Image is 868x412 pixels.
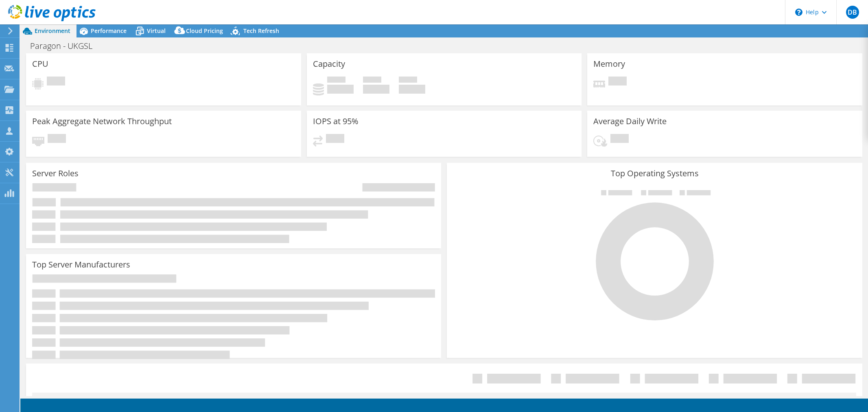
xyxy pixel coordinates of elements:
[327,85,354,94] h4: 0 GiB
[846,6,859,19] span: DB
[32,59,48,68] h3: CPU
[47,77,65,88] span: Pending
[593,59,625,68] h3: Memory
[608,77,627,88] span: Pending
[795,9,802,16] svg: \n
[326,134,344,145] span: Pending
[399,85,425,94] h4: 0 GiB
[186,27,223,35] span: Cloud Pricing
[453,169,856,178] h3: Top Operating Systems
[32,169,79,178] h3: Server Roles
[147,27,166,35] span: Virtual
[91,27,127,35] span: Performance
[327,77,345,85] span: Used
[363,77,381,85] span: Free
[32,260,130,269] h3: Top Server Manufacturers
[610,134,629,145] span: Pending
[313,117,359,126] h3: IOPS at 95%
[35,27,70,35] span: Environment
[313,59,345,68] h3: Capacity
[363,85,389,94] h4: 0 GiB
[399,77,417,85] span: Total
[26,42,105,50] h1: Paragon - UKGSL
[243,27,279,35] span: Tech Refresh
[593,117,667,126] h3: Average Daily Write
[32,117,172,126] h3: Peak Aggregate Network Throughput
[48,134,66,145] span: Pending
